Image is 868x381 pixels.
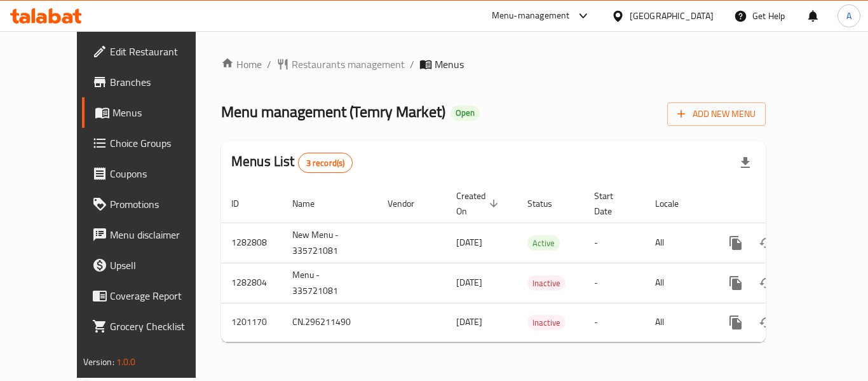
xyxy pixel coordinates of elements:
table: enhanced table [221,184,853,342]
div: Open [451,106,480,121]
td: All [645,263,710,303]
a: Grocery Checklist [82,311,222,342]
a: Choice Groups [82,128,222,158]
span: [DATE] [456,314,482,330]
span: Upsell [110,258,212,273]
a: Coupons [82,158,222,189]
button: more [721,307,751,338]
span: Choice Groups [110,135,212,151]
td: All [645,303,710,342]
button: Add New Menu [667,102,766,126]
span: 3 record(s) [299,157,353,169]
span: [DATE] [456,274,482,291]
button: more [721,268,751,298]
span: Vendor [388,196,431,211]
span: Restaurants management [292,57,405,72]
span: Inactive [527,276,566,291]
a: Upsell [82,250,222,281]
span: Grocery Checklist [110,319,212,334]
a: Home [221,57,262,72]
span: Menu management ( Temry Market ) [221,97,445,126]
span: Coupons [110,166,212,181]
div: Inactive [527,315,566,330]
td: Menu - 335721081 [282,263,377,303]
div: Menu-management [492,8,570,24]
td: - [584,223,645,263]
span: Start Date [594,188,630,219]
a: Coverage Report [82,281,222,311]
h2: Menus List [231,152,353,173]
td: 1282808 [221,223,282,263]
span: Inactive [527,315,566,330]
div: [GEOGRAPHIC_DATA] [630,9,714,23]
button: Change Status [751,268,782,298]
button: Change Status [751,228,782,258]
span: [DATE] [456,234,482,251]
th: Actions [710,184,853,223]
span: Version: [83,354,114,370]
span: Active [527,236,560,251]
span: Locale [655,196,695,211]
span: Created On [456,188,502,219]
td: - [584,263,645,303]
span: Branches [110,74,212,90]
td: 1282804 [221,263,282,303]
div: Active [527,235,560,251]
a: Restaurants management [276,57,405,72]
li: / [410,57,414,72]
button: Change Status [751,307,782,338]
span: Menus [112,105,212,120]
td: 1201170 [221,303,282,342]
span: Edit Restaurant [110,44,212,59]
div: Inactive [527,275,566,291]
span: A [846,9,851,23]
a: Edit Restaurant [82,36,222,67]
td: - [584,303,645,342]
span: Menu disclaimer [110,227,212,242]
span: Add New Menu [677,106,756,122]
div: Total records count [298,153,353,173]
td: CN.296211490 [282,303,377,342]
nav: breadcrumb [221,57,766,72]
td: All [645,223,710,263]
a: Branches [82,67,222,97]
div: Export file [730,148,761,178]
span: Coverage Report [110,288,212,303]
td: New Menu - 335721081 [282,223,377,263]
span: 1.0.0 [116,354,136,370]
a: Promotions [82,189,222,219]
span: Open [451,107,480,118]
a: Menu disclaimer [82,219,222,250]
span: ID [231,196,255,211]
button: more [721,228,751,258]
a: Menus [82,97,222,128]
span: Status [527,196,569,211]
span: Promotions [110,197,212,212]
span: Name [292,196,331,211]
li: / [267,57,271,72]
span: Menus [435,57,464,72]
